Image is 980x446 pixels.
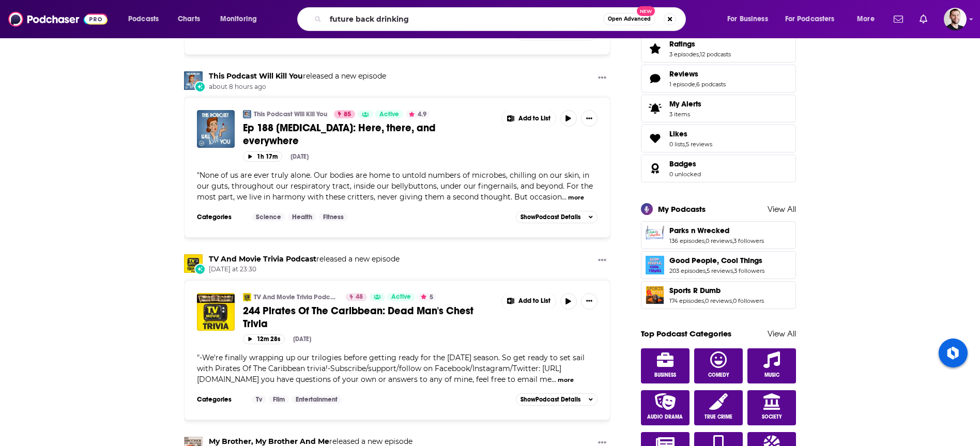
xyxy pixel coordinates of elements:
span: Good People, Cool Things [641,251,796,279]
img: Podchaser - Follow, Share and Rate Podcasts [8,9,108,29]
a: Ratings [645,41,665,56]
span: Reviews [641,65,796,93]
span: , [695,81,696,88]
span: , [732,297,733,304]
span: True Crime [705,414,732,420]
a: Comedy [694,348,743,383]
span: , [704,297,705,304]
a: 48 [346,293,367,301]
button: open menu [778,11,850,27]
a: 6 podcasts [696,81,726,88]
img: This Podcast Will Kill You [184,71,203,90]
a: 244 Pirates Of The Caribbean: Dead Man's Chest Trivia [243,304,494,330]
span: Ep 188 [MEDICAL_DATA]: Here, there, and everywhere [243,121,436,147]
span: My Alerts [669,99,701,109]
button: more [558,376,574,385]
span: None of us are ever truly alone. Our bodies are home to untold numbers of microbes, chilling on o... [197,171,593,202]
div: [DATE] [290,153,309,160]
a: Tv [252,395,266,404]
span: Active [379,110,399,120]
a: Parks n Wrecked [645,225,665,245]
a: 203 episodes [669,267,706,274]
span: Active [391,292,411,302]
a: 136 episodes [669,237,705,244]
span: Parks n Wrecked [669,226,729,235]
button: Show More Button [594,254,610,267]
a: Active [387,293,415,301]
a: Likes [645,131,665,146]
span: Add to List [518,297,550,305]
span: Ratings [669,39,695,49]
a: Ep 188 [MEDICAL_DATA]: Here, there, and everywhere [243,121,494,147]
span: ... [552,375,556,384]
span: Audio Drama [647,414,683,420]
button: Show More Button [502,110,556,127]
a: Audio Drama [641,390,690,425]
div: [DATE] [293,335,311,343]
a: Parks n Wrecked [669,226,764,235]
span: 244 Pirates Of The Caribbean: Dead Man's Chest Trivia [243,304,473,330]
span: Comedy [708,372,729,378]
span: 85 [344,110,351,120]
div: My Podcasts [658,204,706,214]
button: Show More Button [502,293,556,310]
span: 3 followers [732,237,764,244]
a: This Podcast Will Kill You [209,71,303,81]
span: , [685,141,686,148]
span: Likes [669,129,687,139]
span: about 8 hours ago [209,83,386,91]
button: open menu [121,11,172,27]
span: Reviews [669,69,698,79]
img: Parks n Wrecked [646,226,664,244]
span: Society [762,414,782,420]
h3: released a new episode [209,254,400,264]
button: 12m 28s [243,334,285,344]
img: TV And Movie Trivia Podcast [184,254,203,273]
a: True Crime [694,390,743,425]
a: 5 reviews [707,267,733,274]
a: Likes [669,129,712,139]
span: " [197,171,593,202]
a: Show notifications dropdown [915,10,931,28]
a: Health [288,213,316,221]
a: TV And Movie Trivia Podcast [254,293,339,301]
button: open menu [213,11,270,27]
img: 244 Pirates Of The Caribbean: Dead Man's Chest Trivia [197,293,235,331]
button: 5 [418,293,436,301]
button: ShowPodcast Details [516,211,598,223]
a: TV And Movie Trivia Podcast [243,293,251,301]
button: open menu [850,11,887,27]
a: Active [375,110,403,118]
a: 0 lists [669,141,685,148]
a: Top Podcast Categories [641,329,731,339]
img: Ep 188 Candida yeast: Here, there, and everywhere [197,110,235,148]
a: My Brother, My Brother And Me [209,437,329,446]
a: Fitness [319,213,348,221]
span: Likes [641,125,796,152]
span: 0 followers [732,297,764,304]
a: Good People, Cool Things [669,256,764,265]
span: Logged in as jaheld24 [944,8,967,30]
button: Show More Button [581,293,598,310]
a: TV And Movie Trivia Podcast [209,254,316,264]
a: 0 reviews [706,237,732,244]
a: 12 podcasts [700,51,731,58]
span: Monitoring [220,12,257,26]
span: Parks n Wrecked [641,221,796,249]
a: 0 reviews [705,297,732,304]
button: Show More Button [581,110,598,127]
a: 174 episodes [669,297,704,304]
h3: Categories [197,213,243,221]
a: This Podcast Will Kill You [254,110,327,118]
a: Reviews [645,71,665,86]
button: Show More Button [594,71,610,84]
a: Show notifications dropdown [890,10,907,28]
span: Sports R Dumb [641,281,796,309]
a: Reviews [669,69,726,79]
div: Search podcasts, credits, & more... [307,7,696,31]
